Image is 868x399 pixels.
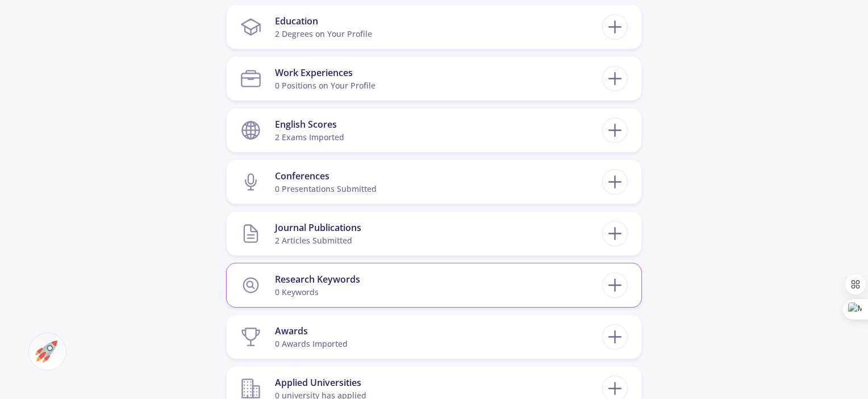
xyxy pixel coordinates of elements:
[35,341,57,363] img: ac-market
[275,234,361,246] div: 2 articles submitted
[275,117,344,131] div: English Scores
[275,28,372,40] div: 2 Degrees on Your Profile
[275,324,348,338] div: Awards
[275,376,366,389] div: Applied Universities
[275,183,377,195] div: 0 presentations submitted
[275,131,344,143] div: 2 exams imported
[275,286,360,298] div: 0 keywords
[275,14,372,28] div: Education
[275,272,360,286] div: Research Keywords
[275,169,377,183] div: Conferences
[275,79,375,91] div: 0 Positions on Your Profile
[275,221,361,234] div: Journal Publications
[275,338,348,350] div: 0 awards imported
[275,66,375,79] div: Work Experiences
